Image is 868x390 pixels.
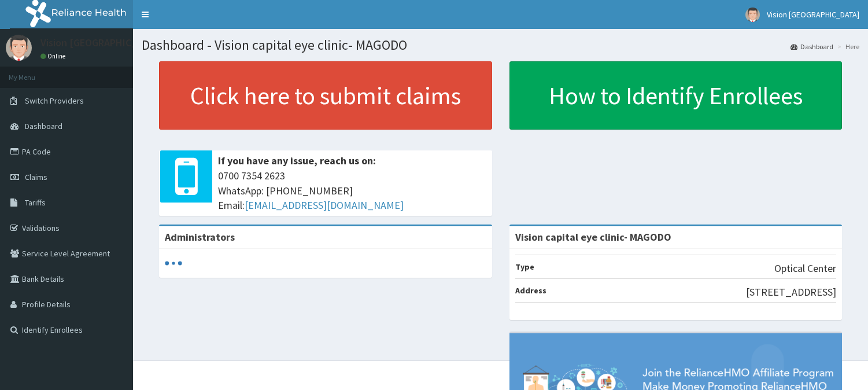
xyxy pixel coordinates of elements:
[142,38,859,53] h1: Dashboard - Vision capital eye clinic- MAGODO
[791,42,833,51] a: Dashboard
[746,285,836,300] p: [STREET_ADDRESS]
[40,38,165,48] p: Vision [GEOGRAPHIC_DATA]
[515,285,546,296] b: Address
[165,255,182,272] svg: audio-loading
[218,154,376,167] b: If you have any issue, reach us on:
[218,168,486,213] span: 0700 7354 2623 WhatsApp: [PHONE_NUMBER] Email:
[515,230,671,244] strong: Vision capital eye clinic- MAGODO
[25,121,62,131] span: Dashboard
[509,61,843,130] a: How to Identify Enrollees
[25,172,47,182] span: Claims
[245,198,404,212] a: [EMAIL_ADDRESS][DOMAIN_NAME]
[767,9,859,20] span: Vision [GEOGRAPHIC_DATA]
[25,95,84,106] span: Switch Providers
[774,261,836,276] p: Optical Center
[515,262,534,272] b: Type
[159,61,492,130] a: Click here to submit claims
[25,197,46,208] span: Tariffs
[745,8,760,22] img: User Image
[165,230,235,244] b: Administrators
[40,52,68,60] a: Online
[834,42,859,51] li: Here
[6,35,32,61] img: User Image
